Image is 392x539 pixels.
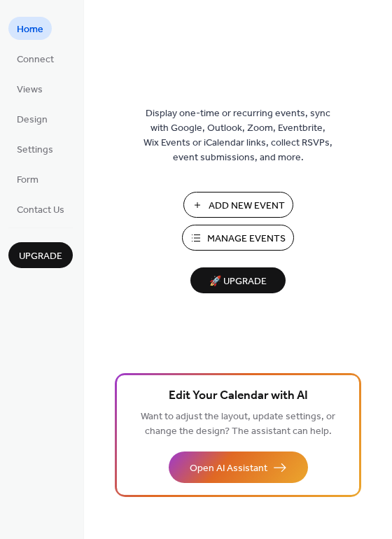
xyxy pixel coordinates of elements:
[199,272,277,291] span: 🚀 Upgrade
[190,267,286,293] button: 🚀 Upgrade
[182,225,294,251] button: Manage Events
[141,407,335,441] span: Want to adjust the layout, update settings, or change the design? The assistant can help.
[169,451,308,483] button: Open AI Assistant
[17,143,53,157] span: Settings
[17,113,48,127] span: Design
[17,52,54,67] span: Connect
[143,106,332,165] span: Display one-time or recurring events, sync with Google, Outlook, Zoom, Eventbrite, Wix Events or ...
[8,242,73,268] button: Upgrade
[183,192,293,218] button: Add New Event
[8,167,47,190] a: Form
[19,249,62,264] span: Upgrade
[17,83,43,97] span: Views
[17,22,43,37] span: Home
[17,203,64,218] span: Contact Us
[8,107,56,130] a: Design
[8,47,62,70] a: Connect
[17,173,38,188] span: Form
[8,137,62,160] a: Settings
[190,461,267,476] span: Open AI Assistant
[169,386,308,406] span: Edit Your Calendar with AI
[207,232,286,246] span: Manage Events
[209,199,285,213] span: Add New Event
[8,17,52,40] a: Home
[8,77,51,100] a: Views
[8,197,73,220] a: Contact Us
